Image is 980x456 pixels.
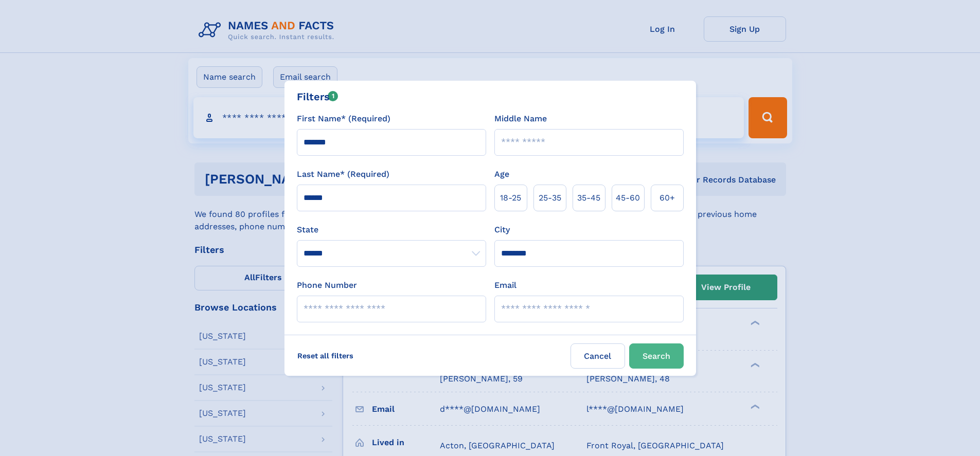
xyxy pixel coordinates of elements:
span: 35‑45 [577,192,600,204]
label: Last Name* (Required) [297,168,389,180]
button: Search [629,343,684,369]
div: Filters [297,89,338,104]
label: First Name* (Required) [297,113,390,125]
span: 25‑35 [539,192,561,204]
span: 18‑25 [500,192,521,204]
label: City [494,224,510,236]
label: Age [494,168,509,180]
label: State [297,224,486,236]
label: Reset all filters [291,343,360,368]
span: 45‑60 [616,192,640,204]
label: Cancel [571,343,625,369]
label: Email [494,279,516,291]
label: Middle Name [494,113,547,125]
span: 60+ [660,192,675,204]
label: Phone Number [297,279,357,291]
